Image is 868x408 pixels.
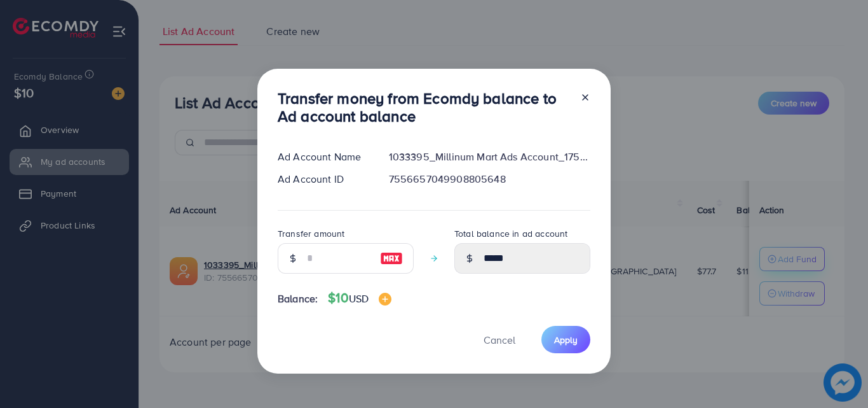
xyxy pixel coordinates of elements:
button: Apply [541,326,590,353]
label: Total balance in ad account [454,227,567,240]
h4: $10 [328,290,391,306]
span: Cancel [484,333,515,347]
div: Ad Account ID [268,172,379,186]
div: 7556657049908805648 [379,172,600,186]
div: Ad Account Name [268,150,379,164]
button: Cancel [468,326,531,353]
span: Apply [554,334,578,346]
label: Transfer amount [278,227,344,240]
div: 1033395_Millinum Mart Ads Account_1759421363871 [379,150,600,164]
h3: Transfer money from Ecomdy balance to Ad account balance [278,89,570,126]
img: image [379,293,391,306]
span: USD [349,292,369,306]
span: Balance: [278,292,318,306]
img: image [380,251,403,266]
